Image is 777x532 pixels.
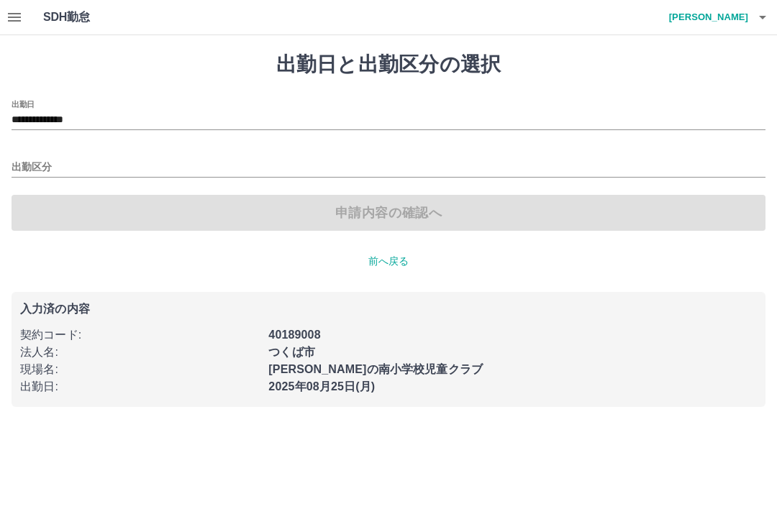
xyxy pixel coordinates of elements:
[20,326,260,344] p: 契約コード :
[268,363,483,375] b: [PERSON_NAME]の南小学校児童クラブ
[20,361,260,378] p: 現場名 :
[20,378,260,395] p: 出勤日 :
[12,98,35,109] label: 出勤日
[268,380,375,393] b: 2025年08月25日(月)
[12,52,765,77] h1: 出勤日と出勤区分の選択
[268,346,315,358] b: つくば市
[20,344,260,361] p: 法人名 :
[12,254,765,269] p: 前へ戻る
[20,303,757,315] p: 入力済の内容
[268,329,320,341] b: 40189008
